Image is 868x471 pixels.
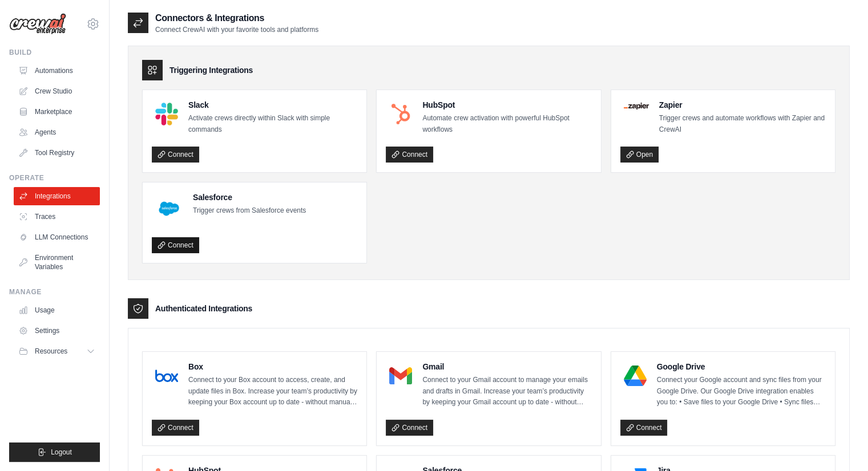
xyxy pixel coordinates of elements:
[14,301,100,319] a: Usage
[14,187,100,205] a: Integrations
[169,64,253,76] h3: Triggering Integrations
[389,103,412,125] img: HubSpot Logo
[51,448,72,457] span: Logout
[9,442,100,462] button: Logout
[422,361,591,372] h4: Gmail
[389,364,412,387] img: Gmail Logo
[9,173,100,182] div: Operate
[14,249,100,276] a: Environment Variables
[422,375,591,408] p: Connect to your Gmail account to manage your emails and drafts in Gmail. Increase your team’s pro...
[14,62,100,80] a: Automations
[9,13,66,35] img: Logo
[188,113,357,135] p: Activate crews directly within Slack with simple commands
[14,322,100,340] a: Settings
[193,192,306,203] h4: Salesforce
[152,147,199,163] a: Connect
[152,237,199,253] a: Connect
[624,103,649,109] img: Zapier Logo
[35,347,67,356] span: Resources
[14,123,100,141] a: Agents
[386,147,433,163] a: Connect
[188,99,357,111] h4: Slack
[624,364,647,387] img: Google Drive Logo
[14,82,100,100] a: Crew Studio
[155,195,183,222] img: Salesforce Logo
[659,99,826,111] h4: Zapier
[620,420,668,436] a: Connect
[422,113,591,135] p: Automate crew activation with powerful HubSpot workflows
[9,287,100,297] div: Manage
[422,99,591,111] h4: HubSpot
[14,103,100,121] a: Marketplace
[14,228,100,246] a: LLM Connections
[14,144,100,162] a: Tool Registry
[155,103,178,125] img: Slack Logo
[188,375,357,408] p: Connect to your Box account to access, create, and update files in Box. Increase your team’s prod...
[657,361,826,372] h4: Google Drive
[9,48,100,57] div: Build
[155,303,252,314] h3: Authenticated Integrations
[155,364,178,387] img: Box Logo
[657,375,826,408] p: Connect your Google account and sync files from your Google Drive. Our Google Drive integration e...
[193,205,306,217] p: Trigger crews from Salesforce events
[14,342,100,360] button: Resources
[620,147,659,163] a: Open
[659,113,826,135] p: Trigger crews and automate workflows with Zapier and CrewAI
[188,361,357,372] h4: Box
[155,11,318,25] h2: Connectors & Integrations
[155,25,318,34] p: Connect CrewAI with your favorite tools and platforms
[152,420,199,436] a: Connect
[14,208,100,226] a: Traces
[386,420,433,436] a: Connect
